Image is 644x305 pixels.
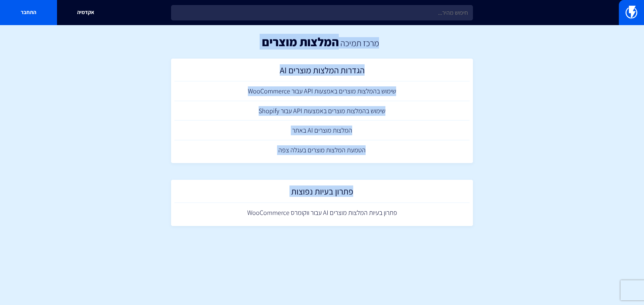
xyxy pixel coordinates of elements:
[174,62,470,82] a: הגדרות המלצות מוצרים AI
[171,5,473,20] input: חיפוש מהיר...
[174,203,470,223] a: פתרון בעיות המלצות מוצרים AI עבור ווקומרס WooCommerce
[178,65,466,78] h2: הגדרות המלצות מוצרים AI
[174,121,470,140] a: המלצות מוצרים AI באתר
[340,37,379,49] a: מרכז תמיכה
[174,140,470,160] a: הטמעת המלצות מוצרים בעגלה צפה
[178,186,466,200] h2: פתרון בעיות נפוצות
[174,81,470,101] a: שימוש בהמלצות מוצרים באמצעות API עבור WooCommerce
[174,183,470,203] a: פתרון בעיות נפוצות
[174,101,470,121] a: שימוש בהמלצות מוצרים באמצעות API עבור Shopify
[262,35,339,49] h1: המלצות מוצרים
